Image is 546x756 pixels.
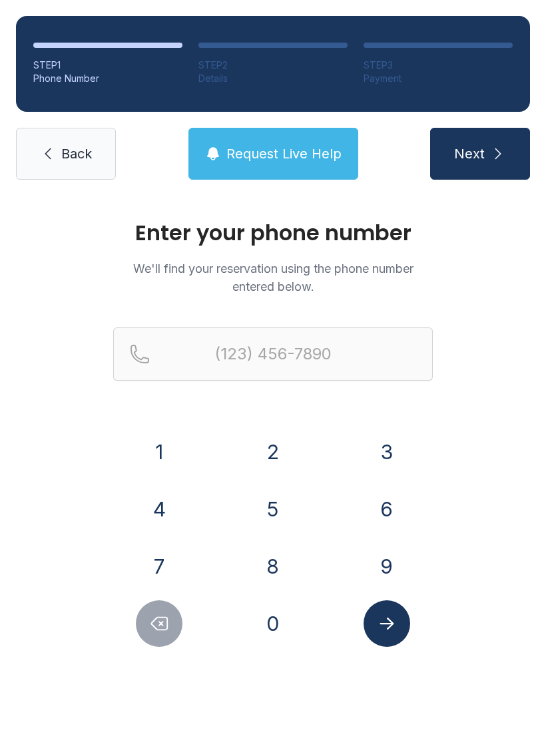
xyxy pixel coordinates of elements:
[33,72,182,85] div: Phone Number
[136,543,182,590] button: 7
[226,144,342,163] span: Request Live Help
[250,486,296,532] button: 5
[136,429,182,475] button: 1
[198,72,348,85] div: Details
[33,59,182,72] div: STEP 1
[364,59,513,72] div: STEP 3
[198,59,348,72] div: STEP 2
[113,260,433,295] p: We'll find your reservation using the phone number entered below.
[250,429,296,475] button: 2
[364,543,410,590] button: 9
[136,486,182,532] button: 4
[364,600,410,647] button: Submit lookup form
[364,486,410,532] button: 6
[250,600,296,647] button: 0
[364,429,410,475] button: 3
[250,543,296,590] button: 8
[61,144,92,163] span: Back
[113,222,433,244] h1: Enter your phone number
[113,327,433,381] input: Reservation phone number
[136,600,182,647] button: Delete number
[364,72,513,85] div: Payment
[454,144,485,163] span: Next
